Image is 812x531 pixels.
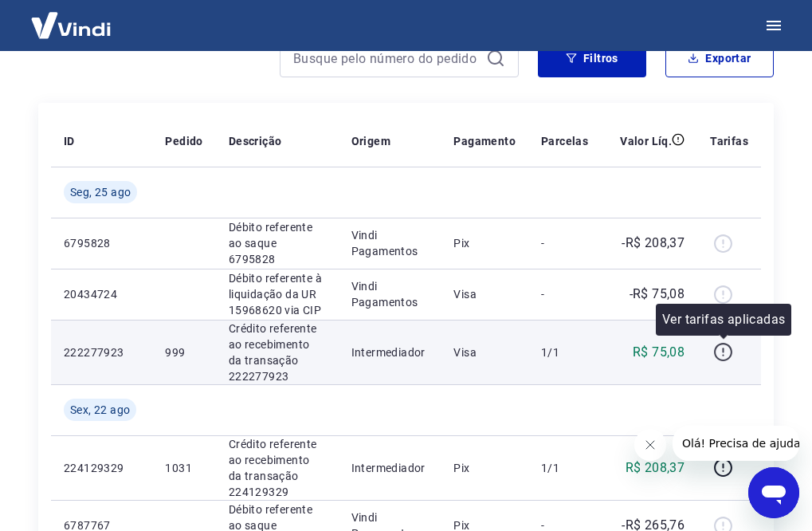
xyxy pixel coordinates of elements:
[622,234,685,253] p: -R$ 208,37
[453,286,516,302] p: Visa
[665,39,774,77] button: Exportar
[351,278,429,310] p: Vindi Pagamentos
[64,460,139,476] p: 224129329
[229,133,282,149] p: Descrição
[673,426,799,461] iframe: Mensagem da empresa
[229,436,326,500] p: Crédito referente ao recebimento da transação 224129329
[541,344,588,360] p: 1/1
[453,235,516,251] p: Pix
[351,227,429,259] p: Vindi Pagamentos
[293,46,480,70] input: Busque pelo número do pedido
[630,285,685,304] p: -R$ 75,08
[541,133,588,149] p: Parcelas
[351,133,390,149] p: Origem
[229,270,326,318] p: Débito referente à liquidação da UR 15968620 via CIP
[453,133,516,149] p: Pagamento
[165,344,202,360] p: 999
[229,321,326,384] p: Crédito referente ao recebimento da transação 222277923
[748,467,799,518] iframe: Botão para abrir a janela de mensagens
[64,235,139,251] p: 6795828
[453,344,516,360] p: Visa
[165,133,202,149] p: Pedido
[634,429,666,461] iframe: Fechar mensagem
[64,344,139,360] p: 222277923
[541,235,588,251] p: -
[541,286,588,302] p: -
[620,133,672,149] p: Valor Líq.
[64,133,75,149] p: ID
[351,344,429,360] p: Intermediador
[633,343,685,362] p: R$ 75,08
[351,460,429,476] p: Intermediador
[70,184,131,200] span: Seg, 25 ago
[626,458,685,478] p: R$ 208,37
[19,1,123,49] img: Vindi
[64,286,139,302] p: 20434724
[229,219,326,267] p: Débito referente ao saque 6795828
[165,460,202,476] p: 1031
[710,133,748,149] p: Tarifas
[453,460,516,476] p: Pix
[70,402,130,418] span: Sex, 22 ago
[538,39,646,77] button: Filtros
[541,460,588,476] p: 1/1
[10,11,134,24] span: Olá! Precisa de ajuda?
[662,310,785,329] p: Ver tarifas aplicadas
